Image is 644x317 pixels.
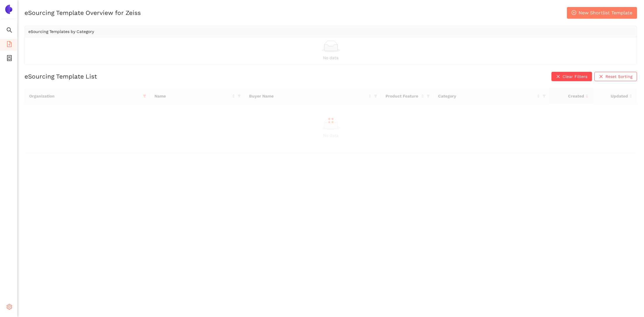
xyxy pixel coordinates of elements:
div: No data [28,55,633,61]
span: close [599,74,603,79]
h2: eSourcing Template Overview for Zeiss [25,8,141,17]
span: search [6,25,12,37]
img: Logo [4,5,13,14]
span: Reset Sorting [605,73,632,80]
span: close [556,74,560,79]
button: closeReset Sorting [594,72,637,81]
button: closeClear Filters [551,72,592,81]
span: Clear Filters [563,73,587,80]
span: setting [6,302,12,313]
button: plus-circleNew Shortlist Template [567,7,637,19]
span: plus-circle [572,10,576,16]
h2: eSourcing Template List [25,72,97,81]
span: New Shortlist Template [579,9,632,16]
span: container [6,53,12,65]
span: eSourcing Templates by Category [28,29,94,34]
span: file-add [6,39,12,51]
